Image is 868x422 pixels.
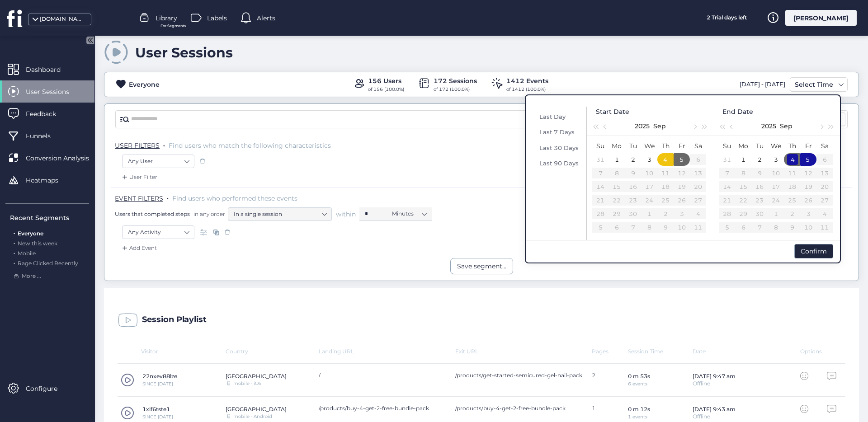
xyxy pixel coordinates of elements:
th: Fri [674,139,690,153]
button: Last year (Control + left) [590,117,600,135]
div: 2 [627,154,638,165]
div: 2 [592,372,628,388]
button: Next month (PageDown) [816,117,826,135]
div: mobile · Android [233,414,272,419]
span: Everyone [18,230,43,237]
div: 0 m 53s [628,373,650,380]
span: Dashboard [26,65,74,75]
div: 1 [592,405,628,421]
div: Session Playlist [142,315,207,324]
div: Visitor [118,348,226,355]
span: within [336,210,356,219]
nz-select-item: Minutes [392,207,426,220]
th: Sun [592,139,609,153]
button: 2025 [761,117,776,135]
span: Find users who performed these events [172,194,297,202]
div: Save segment... [457,261,506,271]
div: 2 [754,154,765,165]
div: SINCE [DATE] [142,415,173,419]
div: 31 [595,154,606,165]
div: Session Time [628,348,693,355]
div: of 1412 (100.0%) [506,86,548,93]
td: 2025-09-01 [735,153,751,166]
button: Last year (Control + left) [717,117,727,135]
div: Landing URL [319,348,455,355]
div: 1xif6tste1 [142,406,173,413]
span: . [14,238,15,247]
span: Library [156,13,177,23]
span: . [14,258,15,267]
span: EVENT FILTERS [115,194,163,202]
div: 2 Trial days left [693,10,760,26]
td: 2025-09-05 [800,153,816,166]
span: . [163,140,165,149]
td: 2025-09-03 [641,153,657,166]
div: [DATE] 9:43 am [693,406,736,413]
div: 4 [660,154,671,165]
div: [DATE] - [DATE] [737,77,788,92]
th: Sun [719,139,735,153]
span: User Sessions [26,87,83,97]
span: End Date [722,107,753,117]
div: SINCE [DATE] [142,382,177,386]
button: Next month (PageDown) [689,117,699,135]
span: Labels [207,13,227,23]
button: 2025 [635,117,650,135]
div: 5 [802,154,813,165]
div: of 172 (100.0%) [434,86,477,93]
div: Date [693,348,801,355]
th: Thu [657,139,674,153]
td: 2025-09-03 [768,153,784,166]
div: 156 Users [368,76,404,86]
div: mobile · iOS [233,381,261,386]
div: Pages [592,348,628,355]
td: 2025-09-04 [657,153,674,166]
div: 0 m 12s [628,406,650,413]
div: [GEOGRAPHIC_DATA] [226,373,287,380]
span: Last 7 Days [539,128,575,136]
span: Last 30 Days [539,144,579,151]
div: 3 [770,154,781,165]
div: 6 events [628,382,650,386]
nz-select-item: Any Activity [128,225,189,239]
th: Sat [690,139,706,153]
span: Alerts [257,13,275,23]
div: 1 [611,154,622,165]
div: /products/buy-4-get-2-free-bundle-pack [455,405,583,412]
span: . [167,192,169,202]
div: 1 [738,154,749,165]
div: [GEOGRAPHIC_DATA] [226,406,287,413]
button: Previous month (PageUp) [727,117,737,135]
th: Thu [784,139,800,153]
div: Add Event [120,244,157,253]
span: Find users who match the following characteristics [169,141,331,150]
td: 2025-09-01 [609,153,625,166]
button: Sep [653,117,666,135]
div: Offline [693,414,736,419]
div: Recent Segments [10,213,89,223]
div: 22nxev88lze [142,373,177,380]
th: Tue [751,139,768,153]
div: Country [226,348,319,355]
span: . [14,248,15,257]
span: Users that completed steps [115,210,190,218]
th: Tue [625,139,641,153]
span: Last 90 Days [539,159,579,167]
span: For Segments [160,23,186,29]
div: of 156 (100.0%) [368,86,404,93]
span: Rage Clicked Recently [18,260,78,267]
button: Next year (Control + right) [826,117,836,135]
span: USER FILTERS [115,141,160,150]
button: Previous month (PageUp) [600,117,610,135]
span: Last Day [539,113,566,120]
td: 2025-08-31 [592,153,609,166]
span: Heatmaps [26,175,72,185]
div: 172 Sessions [434,76,477,86]
th: Wed [641,139,657,153]
div: 5 [676,154,687,165]
span: Funnels [26,131,64,141]
td: 2025-09-02 [751,153,768,166]
th: Mon [609,139,625,153]
div: Offline [693,381,736,386]
span: Configure [26,384,71,394]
